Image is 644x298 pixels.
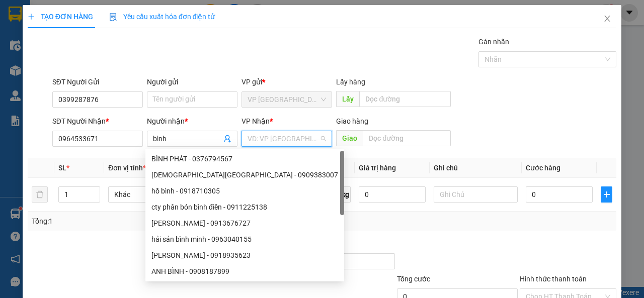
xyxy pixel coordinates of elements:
div: Tổng: 1 [32,216,250,227]
button: delete [32,186,48,203]
div: [PERSON_NAME] - 0913676727 [151,218,338,229]
span: Giao [336,130,363,146]
div: SĐT Người Gửi [52,76,143,87]
span: kg [341,186,351,203]
span: TẠO ĐƠN HÀNG [28,13,93,21]
span: Giao hàng [336,117,368,125]
div: BÌNH PHÁT - 0376794567 [151,153,338,164]
span: Cước hàng [526,164,560,172]
div: cty phân bón bình điền - 0911225138 [145,199,344,215]
input: 0 [359,186,426,203]
img: icon [109,13,117,21]
th: Ghi chú [430,158,522,178]
label: Hình thức thanh toán [520,275,587,283]
div: hải sản bình minh - 0963040155 [145,231,344,247]
span: close [603,15,611,23]
span: user-add [223,135,231,143]
span: plus [601,190,612,198]
div: ngô quý bình - 0918935623 [145,247,344,263]
div: hải sản bình minh - 0963040155 [151,234,338,245]
text: DLT2509140011 [57,42,132,53]
span: Khác [114,187,186,202]
div: cty phân bón bình điền - 0911225138 [151,202,338,213]
input: Dọc đường [359,91,450,107]
div: SĐT Người Nhận [52,116,143,127]
div: CHÙA BÌNH QUANG - 0909383007 [145,167,344,183]
span: plus [28,13,35,20]
input: Dọc đường [363,130,450,146]
label: Gán nhãn [478,38,509,46]
div: Người nhận [147,116,237,127]
span: VP Đà Lạt [248,92,326,107]
div: [PERSON_NAME] - 0918935623 [151,250,338,261]
div: ANH BÌNH - 0908187899 [151,266,338,277]
div: BÌNH PHÁT - 0376794567 [145,151,344,167]
div: Nhận: VP [PERSON_NAME] [105,59,181,80]
div: Người gửi [147,76,237,87]
span: Tổng cước [397,275,430,283]
span: Đơn vị tính [108,164,146,172]
span: Lấy hàng [336,78,365,86]
span: Yêu cầu xuất hóa đơn điện tử [109,13,215,21]
div: VP gửi [242,76,332,87]
div: Gửi: VP [GEOGRAPHIC_DATA] [8,59,100,80]
div: [DEMOGRAPHIC_DATA][GEOGRAPHIC_DATA] - 0909383007 [151,169,338,180]
button: plus [601,186,612,203]
span: VP Nhận [242,117,270,125]
div: hồ bình - 0918710305 [151,185,338,196]
span: SL [58,164,66,172]
input: Ghi Chú [434,186,518,203]
span: Giá trị hàng [359,164,396,172]
div: hồ bình - 0918710305 [145,183,344,199]
div: ANH BÌNH - 0908187899 [145,263,344,279]
div: CHU BÌNH - 0913676727 [145,215,344,231]
button: Close [593,5,621,33]
span: Lấy [336,91,359,107]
